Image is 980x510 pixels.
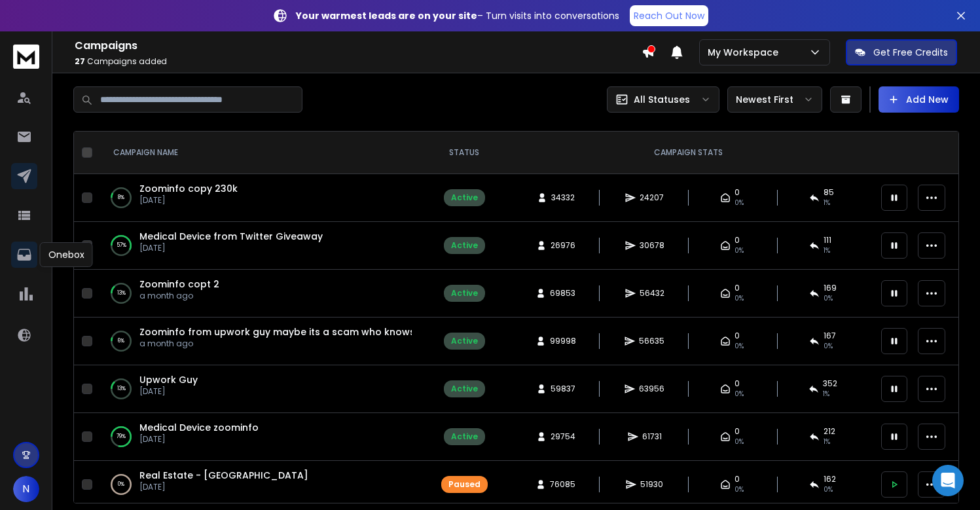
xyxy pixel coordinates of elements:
p: [DATE] [139,243,323,253]
p: [DATE] [139,386,198,397]
p: 57 % [117,239,126,252]
h1: Campaigns [75,38,642,54]
p: 6 % [118,335,124,348]
th: CAMPAIGN NAME [98,132,425,174]
p: – Turn visits into conversations [296,9,619,22]
p: 79 % [117,430,126,443]
span: 1 % [824,437,830,447]
span: 0% [735,246,744,256]
span: 56635 [639,336,664,346]
p: [DATE] [139,434,259,445]
p: 0 % [118,478,124,491]
span: 212 [824,426,835,437]
span: 85 [824,187,834,198]
span: 1 % [824,198,830,208]
button: N [13,476,39,502]
span: 56432 [640,288,664,299]
p: 8 % [118,191,124,204]
p: My Workspace [708,46,784,59]
span: 61731 [642,431,662,442]
a: Zoominfo copy 230k [139,182,238,195]
a: Upwork Guy [139,373,198,386]
span: Zoominfo from upwork guy maybe its a scam who knows [139,325,415,338]
span: 51930 [640,479,663,490]
span: 0% [735,389,744,399]
p: Campaigns added [75,56,642,67]
span: 0% [735,293,744,304]
div: Active [451,431,478,442]
span: 352 [823,378,837,389]
td: 0%Real Estate - [GEOGRAPHIC_DATA][DATE] [98,461,425,509]
span: 27 [75,56,85,67]
p: a month ago [139,291,219,301]
button: Get Free Credits [846,39,957,65]
p: Reach Out Now [634,9,704,22]
span: 0% [735,484,744,495]
a: Zoominfo copt 2 [139,278,219,291]
p: [DATE] [139,195,238,206]
p: [DATE] [139,482,308,492]
td: 13%Zoominfo copt 2a month ago [98,270,425,318]
span: 24207 [640,192,664,203]
td: 8%Zoominfo copy 230k[DATE] [98,174,425,222]
div: Open Intercom Messenger [932,465,964,496]
span: 0 [735,235,740,246]
td: 6%Zoominfo from upwork guy maybe its a scam who knowsa month ago [98,318,425,365]
span: 26976 [551,240,575,251]
div: Active [451,288,478,299]
span: 63956 [639,384,664,394]
span: 0 [735,426,740,437]
span: 167 [824,331,836,341]
span: 30678 [640,240,664,251]
a: Reach Out Now [630,5,708,26]
th: STATUS [425,132,503,174]
span: 0% [735,341,744,352]
span: 99998 [550,336,576,346]
span: 0% [735,437,744,447]
strong: Your warmest leads are on your site [296,9,477,22]
div: Paused [448,479,481,490]
td: 57%Medical Device from Twitter Giveaway[DATE] [98,222,425,270]
div: Active [451,192,478,203]
span: 0 [735,187,740,198]
span: 169 [824,283,837,293]
p: 13 % [117,382,126,395]
p: a month ago [139,338,412,349]
span: 0 [735,283,740,293]
span: 34332 [551,192,575,203]
span: 1 % [824,246,830,256]
span: 0 [735,378,740,389]
td: 13%Upwork Guy[DATE] [98,365,425,413]
span: 69853 [550,288,575,299]
span: 0 [735,474,740,484]
span: 59837 [551,384,575,394]
p: 13 % [117,287,126,300]
span: 162 [824,474,836,484]
span: 0 [735,331,740,341]
p: All Statuses [634,93,690,106]
span: 0 % [824,484,833,495]
span: 0% [735,198,744,208]
span: 29754 [551,431,575,442]
a: Real Estate - [GEOGRAPHIC_DATA] [139,469,308,482]
th: CAMPAIGN STATS [503,132,873,174]
div: Onebox [40,242,93,267]
button: Newest First [727,86,822,113]
span: Medical Device from Twitter Giveaway [139,230,323,243]
span: 0 % [824,293,833,304]
span: 1 % [823,389,829,399]
img: logo [13,45,39,69]
div: Active [451,336,478,346]
div: Active [451,384,478,394]
td: 79%Medical Device zoominfo[DATE] [98,413,425,461]
p: Get Free Credits [873,46,948,59]
button: Add New [879,86,959,113]
span: 0 % [824,341,833,352]
a: Medical Device zoominfo [139,421,259,434]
